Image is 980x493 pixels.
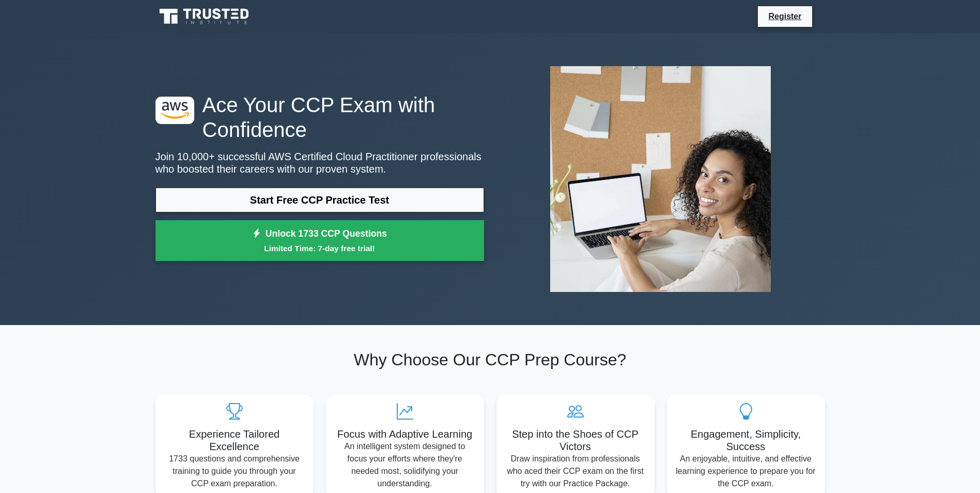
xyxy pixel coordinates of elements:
[164,428,305,453] h5: Experience Tailored Excellence
[164,453,305,490] p: 1733 questions and comprehensive training to guide you through your CCP exam preparation.
[505,428,646,453] h5: Step into the Shoes of CCP Victors
[155,150,484,175] p: Join 10,000+ successful AWS Certified Cloud Practitioner professionals who boosted their careers ...
[334,428,476,440] h5: Focus with Adaptive Learning
[155,188,484,212] a: Start Free CCP Practice Test
[155,350,825,369] h2: Why Choose Our CCP Prep Course?
[762,10,807,23] a: Register
[155,93,484,142] h1: Ace Your CCP Exam with Confidence
[168,242,471,254] small: Limited Time: 7-day free trial!
[155,220,484,261] a: Unlock 1733 CCP QuestionsLimited Time: 7-day free trial!
[505,453,646,490] p: Draw inspiration from professionals who aced their CCP exam on the first try with our Practice Pa...
[675,453,817,490] p: An enjoyable, intuitive, and effective learning experience to prepare you for the CCP exam.
[675,428,817,453] h5: Engagement, Simplicity, Success
[334,440,476,490] p: An intelligent system designed to focus your efforts where they're needed most, solidifying your ...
